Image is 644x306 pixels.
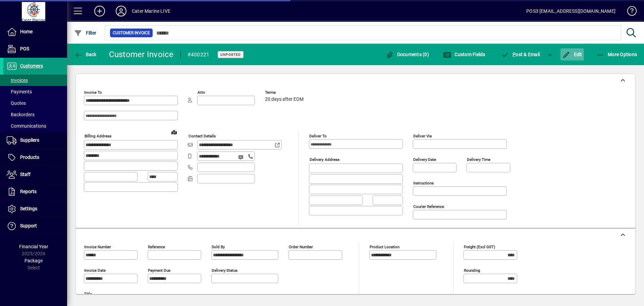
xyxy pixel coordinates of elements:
mat-label: Payment due [148,268,170,273]
a: Backorders [3,109,67,120]
span: POS [20,46,29,51]
span: Payments [7,89,32,94]
span: Filter [74,30,97,36]
span: Support [20,223,37,228]
span: Communications [7,123,46,129]
mat-label: Deliver To [309,134,327,138]
button: Edit [560,48,584,60]
button: Profile [110,5,132,17]
mat-label: Reference [148,245,165,249]
a: Support [3,218,67,234]
mat-label: Invoice date [84,268,106,273]
mat-label: Rounding [464,268,480,273]
mat-label: Courier Reference [413,204,444,209]
a: POS [3,41,67,57]
a: Communications [3,120,67,132]
mat-label: Invoice To [84,90,102,95]
mat-label: Freight (excl GST) [464,245,495,249]
span: Settings [20,206,37,211]
span: More Options [596,52,637,57]
mat-label: Title [84,292,92,296]
span: Unposted [220,52,241,57]
button: Filter [72,27,98,39]
mat-label: Delivery date [413,157,436,162]
mat-label: Delivery time [467,157,490,162]
span: Suppliers [20,137,39,143]
a: View on map [169,127,179,137]
button: Send SMS [233,149,250,165]
span: Customer Invoice [113,30,150,36]
button: More Options [595,48,639,60]
mat-label: Product location [370,245,399,249]
div: POS3 [EMAIL_ADDRESS][DOMAIN_NAME] [526,6,615,16]
mat-label: Attn [198,90,205,95]
span: Package [24,258,43,263]
a: Reports [3,183,67,200]
span: Custom Fields [443,52,485,57]
button: Documents (0) [384,48,431,60]
button: Post & Email [498,48,543,60]
span: Home [20,29,33,34]
mat-label: Delivery status [212,268,237,273]
span: Invoices [7,78,28,83]
mat-label: Invoice number [84,245,111,249]
div: Customer Invoice [109,49,174,60]
span: P [513,52,516,57]
span: ost & Email [501,52,540,57]
button: Add [89,5,110,17]
span: Documents (0) [385,52,429,57]
a: Quotes [3,97,67,109]
div: Cater Marine LIVE [132,6,170,16]
span: Backorders [7,112,35,117]
span: Customers [20,63,43,69]
span: Financial Year [19,244,48,249]
span: Staff [20,172,31,177]
a: Payments [3,86,67,97]
span: Reports [20,189,37,194]
span: 20 days after EOM [265,97,304,102]
mat-label: Order number [289,245,313,249]
app-page-header-button: Back [67,48,104,60]
a: Products [3,149,67,166]
a: Home [3,24,67,40]
a: Suppliers [3,132,67,149]
a: Knowledge Base [622,1,636,23]
span: Back [74,52,97,57]
mat-label: Deliver via [413,134,432,138]
button: Back [72,48,98,60]
mat-label: Instructions [413,181,434,185]
span: Terms [265,90,305,95]
a: Invoices [3,75,67,86]
span: Edit [562,52,582,57]
a: Staff [3,166,67,183]
span: Products [20,155,39,160]
button: Custom Fields [441,48,487,60]
div: #400221 [187,49,210,60]
mat-label: Sold by [212,245,225,249]
a: Settings [3,201,67,217]
span: Quotes [7,100,26,106]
